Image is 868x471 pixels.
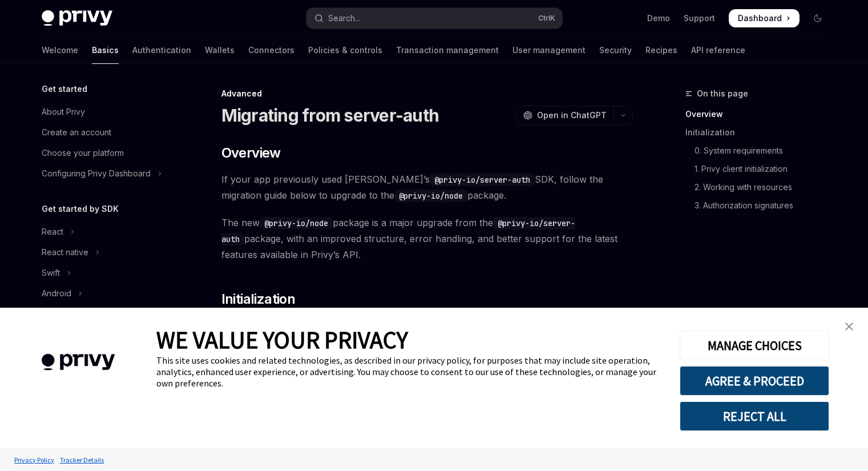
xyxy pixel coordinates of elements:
button: Open search [306,8,562,29]
a: Transaction management [396,37,499,64]
button: MANAGE CHOICES [680,331,829,360]
a: Welcome [42,37,78,64]
a: 3. Authorization signatures [685,196,836,215]
button: Toggle dark mode [809,9,827,27]
a: Demo [647,13,670,24]
a: 1. Privy client initialization [685,160,836,178]
button: REJECT ALL [680,401,829,431]
div: Choose your platform [42,146,124,160]
a: Wallets [205,37,235,64]
span: Overview [221,144,281,162]
img: close banner [845,323,853,331]
button: Toggle Swift section [33,263,179,283]
a: 2. Working with resources [685,178,836,196]
div: Flutter [42,307,65,321]
div: Swift [42,266,60,280]
code: @privy-io/node [394,190,467,202]
span: Ctrl K [538,14,555,23]
div: Search... [328,11,360,25]
code: @privy-io/node [260,217,333,230]
a: User management [512,37,586,64]
button: Toggle Android section [33,283,179,304]
a: close banner [838,315,861,338]
a: Policies & controls [308,37,382,64]
button: Toggle React section [33,222,179,242]
a: Dashboard [729,9,800,27]
a: Security [599,37,632,64]
a: About Privy [33,102,179,122]
span: WE VALUE YOUR PRIVACY [156,325,408,355]
div: Create an account [42,126,111,139]
h1: Migrating from server-auth [221,105,439,126]
div: This site uses cookies and related technologies, as described in our privacy policy, for purposes... [156,355,663,389]
div: React [42,225,63,239]
span: The new package is a major upgrade from the package, with an improved structure, error handling, ... [221,215,633,263]
code: @privy-io/server-auth [430,174,535,186]
button: Toggle React native section [33,242,179,263]
span: Open in ChatGPT [537,110,607,121]
button: Toggle Flutter section [33,304,179,324]
div: Advanced [221,88,633,99]
button: Toggle Configuring Privy Dashboard section [33,163,179,184]
a: Authentication [132,37,191,64]
a: Overview [685,105,836,123]
h5: Get started [42,82,87,96]
span: Initialization [221,290,296,308]
a: API reference [691,37,745,64]
a: Recipes [645,37,677,64]
span: If your app previously used [PERSON_NAME]’s SDK, follow the migration guide below to upgrade to t... [221,171,633,203]
img: company logo [17,337,139,387]
a: Choose your platform [33,143,179,163]
div: React native [42,245,88,259]
div: Configuring Privy Dashboard [42,167,151,180]
a: Connectors [248,37,294,64]
a: Initialization [685,123,836,142]
img: dark logo [42,10,112,26]
button: Open in ChatGPT [516,106,613,125]
a: Create an account [33,122,179,143]
span: On this page [697,87,748,100]
span: Dashboard [738,13,782,24]
h5: Get started by SDK [42,202,119,216]
button: AGREE & PROCEED [680,366,829,396]
div: About Privy [42,105,85,119]
a: Support [684,13,715,24]
a: 0. System requirements [685,142,836,160]
a: Privacy Policy [11,450,57,470]
a: Basics [92,37,119,64]
div: Android [42,287,71,300]
a: Tracker Details [57,450,107,470]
